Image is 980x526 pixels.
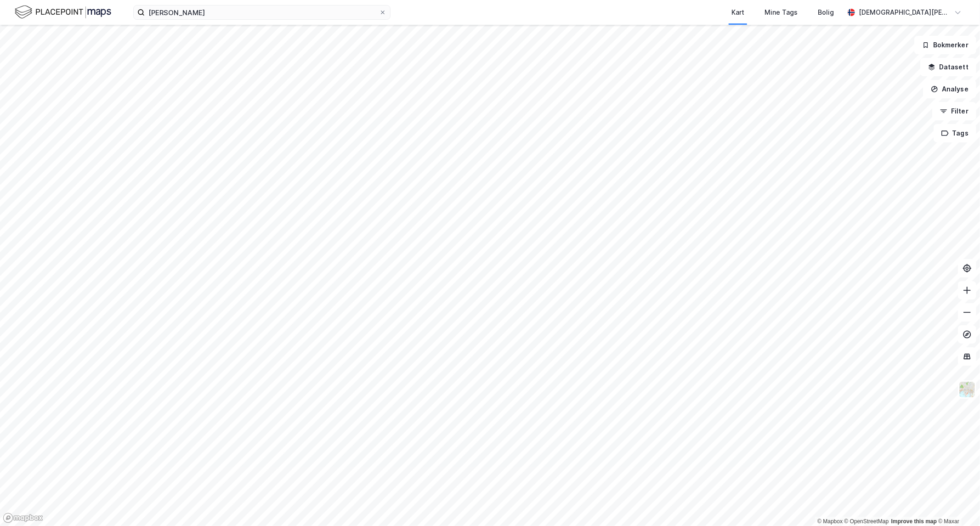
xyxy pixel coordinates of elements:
[934,124,976,142] button: Tags
[891,518,937,525] a: Improve this map
[859,7,951,18] div: [DEMOGRAPHIC_DATA][PERSON_NAME]
[145,6,379,19] input: Søk på adresse, matrikkel, gårdeiere, leietakere eller personer
[731,7,744,18] div: Kart
[934,482,980,526] div: Kontrollprogram for chat
[932,102,976,120] button: Filter
[3,513,43,523] a: Mapbox homepage
[958,381,976,398] img: Z
[934,482,980,526] iframe: Chat Widget
[765,7,798,18] div: Mine Tags
[920,58,976,76] button: Datasett
[914,36,976,54] button: Bokmerker
[844,518,889,525] a: OpenStreetMap
[818,7,834,18] div: Bolig
[15,4,111,20] img: logo.f888ab2527a4732fd821a326f86c7f29.svg
[817,518,843,525] a: Mapbox
[923,80,976,98] button: Analyse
